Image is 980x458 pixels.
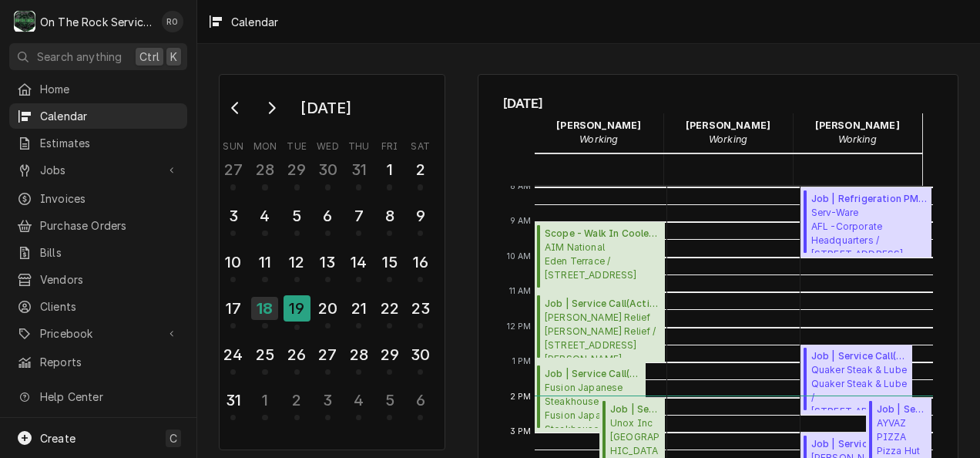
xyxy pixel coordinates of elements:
[838,133,877,145] em: Working
[40,271,180,288] span: Vendors
[218,135,249,153] th: Sunday
[378,251,401,274] div: 15
[505,285,535,298] span: 11 AM
[347,251,371,274] div: 14
[405,135,436,153] th: Saturday
[545,367,641,381] span: Job | Service Call ( Past Due )
[545,311,660,358] span: [PERSON_NAME] Relief [PERSON_NAME] Relief / [STREET_ADDRESS][PERSON_NAME][PERSON_NAME]
[9,76,187,102] a: Home
[162,11,183,32] div: RO
[408,389,432,412] div: 6
[811,206,928,253] span: Serv-Ware AFL -Corporate Headquarters / [STREET_ADDRESS][PERSON_NAME]
[811,192,928,206] span: Job | Refrigeration PM ( Awaiting (Shipped) Parts )
[877,402,928,416] span: Job | Service Call ( Upcoming )
[503,251,535,263] span: 10 AM
[316,389,340,412] div: 3
[253,251,277,274] div: 11
[221,297,245,320] div: 17
[535,292,666,362] div: Job | Service Call(Active)[PERSON_NAME] Relief[PERSON_NAME] Relief / [STREET_ADDRESS][PERSON_NAME...
[800,345,912,415] div: [Service] Job | Service Call Quaker Steak & Lube Quaker Steak & Lube / 10 Chrome Dr, Greenville, ...
[545,381,641,428] span: Fusion Japanese Steakhouse Fusion Japanese Steakhouse / [STREET_ADDRESS][PERSON_NAME]
[316,343,340,366] div: 27
[506,426,535,438] span: 3 PM
[40,325,156,342] span: Pricebook
[221,158,245,181] div: 27
[295,95,357,121] div: [DATE]
[545,241,660,282] span: AIM National Eden Terrace / [STREET_ADDRESS]
[378,297,401,320] div: 22
[378,204,401,227] div: 8
[545,297,660,311] span: Job | Service Call ( Active )
[221,389,245,412] div: 31
[40,135,180,151] span: Estimates
[316,251,340,274] div: 13
[506,391,535,403] span: 2 PM
[9,213,187,238] a: Purchase Orders
[253,343,277,366] div: 25
[221,343,245,366] div: 24
[503,93,934,113] span: [DATE]
[535,222,666,292] div: Scope - Walk In Cooler/Freezer Install(Estimate Needed)AIM NationalEden Terrace / [STREET_ADDRESS]
[40,432,76,445] span: Create
[221,251,245,274] div: 10
[220,96,251,120] button: Go to previous month
[284,295,310,322] div: 19
[40,162,156,178] span: Jobs
[9,157,187,183] a: Go to Jobs
[535,113,664,152] div: Ray Beals - Working
[40,389,178,405] span: Help Center
[40,14,153,30] div: On The Rock Services
[800,345,912,415] div: Job | Service Call(Active)Quaker Steak & LubeQuaker Steak & Lube / [STREET_ADDRESS]
[219,74,445,450] div: Calendar Day Picker
[14,11,35,32] div: On The Rock Services's Avatar
[285,389,309,412] div: 2
[378,389,401,412] div: 5
[253,204,277,227] div: 4
[347,343,371,366] div: 28
[249,135,281,153] th: Monday
[556,120,641,131] strong: [PERSON_NAME]
[9,384,187,409] a: Go to Help Center
[347,297,371,320] div: 21
[686,120,770,131] strong: [PERSON_NAME]
[811,437,928,451] span: Job | Service Call ( Upcoming )
[506,180,535,193] span: 8 AM
[285,158,309,181] div: 29
[408,204,432,227] div: 9
[811,349,908,363] span: Job | Service Call ( Active )
[14,11,35,32] div: O
[139,49,159,65] span: Ctrl
[408,251,432,274] div: 16
[9,43,187,70] button: Search anythingCtrlK
[316,158,340,181] div: 30
[281,135,312,153] th: Tuesday
[169,430,177,446] span: C
[285,343,309,366] div: 26
[40,416,178,432] span: What's New
[316,204,340,227] div: 6
[285,204,309,227] div: 5
[535,292,666,362] div: [Service] Job | Service Call Greer Relief Greer Relief / 113 Berry Ave C, Greer, SC 29651 ID: JOB...
[9,267,187,292] a: Vendors
[815,120,900,131] strong: [PERSON_NAME]
[9,130,187,156] a: Estimates
[40,190,180,207] span: Invoices
[9,294,187,319] a: Clients
[170,49,177,65] span: K
[374,135,405,153] th: Friday
[9,411,187,436] a: Go to What's New
[347,158,371,181] div: 31
[535,362,646,433] div: Job | Service Call(Past Due)Fusion Japanese SteakhouseFusion Japanese Steakhouse / [STREET_ADDRES...
[800,187,931,258] div: [Service] Job | Refrigeration PM Serv-Ware AFL -Corporate Headquarters / 170 Ridgeview Center Dr,...
[221,204,245,227] div: 3
[253,158,277,181] div: 28
[9,349,187,375] a: Reports
[40,298,180,315] span: Clients
[162,11,183,32] div: Rich Ortega's Avatar
[800,187,931,258] div: Job | Refrigeration PM(Awaiting (Shipped) Parts)Serv-WareAFL -Corporate Headquarters / [STREET_AD...
[408,297,432,320] div: 23
[251,297,278,320] div: 18
[9,186,187,211] a: Invoices
[408,158,432,181] div: 2
[253,389,277,412] div: 1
